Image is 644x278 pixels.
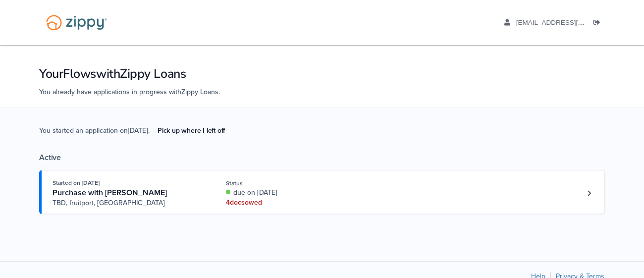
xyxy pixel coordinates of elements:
[53,198,204,208] span: TBD, fruitport, [GEOGRAPHIC_DATA]
[40,10,113,35] img: Logo
[582,186,596,201] a: Loan number 4270821
[516,19,630,26] span: shelby.snyder1994@gmail.com
[226,188,358,198] div: due on [DATE]
[53,188,167,198] span: Purchase with [PERSON_NAME]
[39,153,605,163] div: Active
[39,88,220,96] span: You already have applications in progress with Zippy Loans .
[150,122,233,139] a: Pick up where I left off
[39,65,605,82] h1: Your Flows with Zippy Loans
[593,19,604,29] a: Log out
[226,179,358,188] div: Status
[39,170,605,214] a: Open loan 4270821
[39,125,233,153] span: You started an application on [DATE] .
[226,198,358,208] div: 4 doc s owed
[53,179,100,186] span: Started on [DATE]
[504,19,630,29] a: edit profile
